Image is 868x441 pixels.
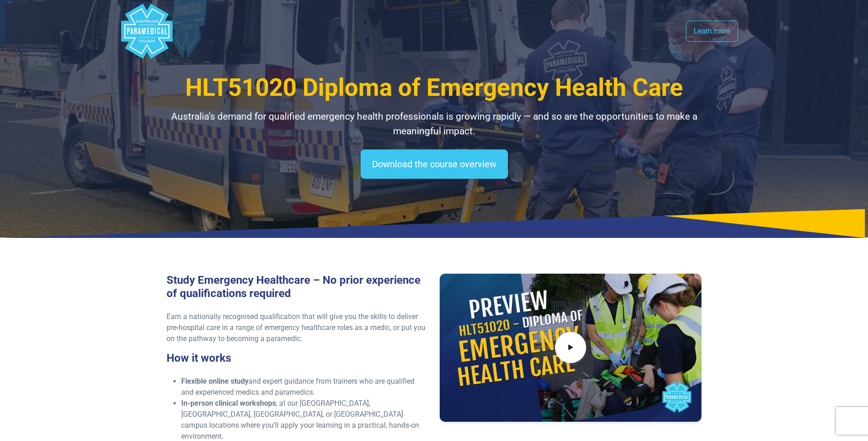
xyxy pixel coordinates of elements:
[181,376,429,398] li: and expert guidance from trainers who are qualified and experienced medics and paramedics.
[167,352,429,365] h3: How it works
[185,73,683,102] span: HLT51020 Diploma of Emergency Health Care
[167,274,429,300] h3: Study Emergency Healthcare – No prior experience of qualifications required
[181,399,276,408] strong: In-person clinical workshops
[167,110,702,138] p: Australia’s demand for qualified emergency health professionals is growing rapidly — and so are t...
[119,4,174,59] div: Australian Paramedical College
[181,377,248,386] strong: Flexible online study
[361,149,508,179] a: Download the course overview
[167,311,429,344] p: Earn a nationally recognised qualification that will give you the skills to deliver pre-hospital ...
[686,21,738,42] a: Learn more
